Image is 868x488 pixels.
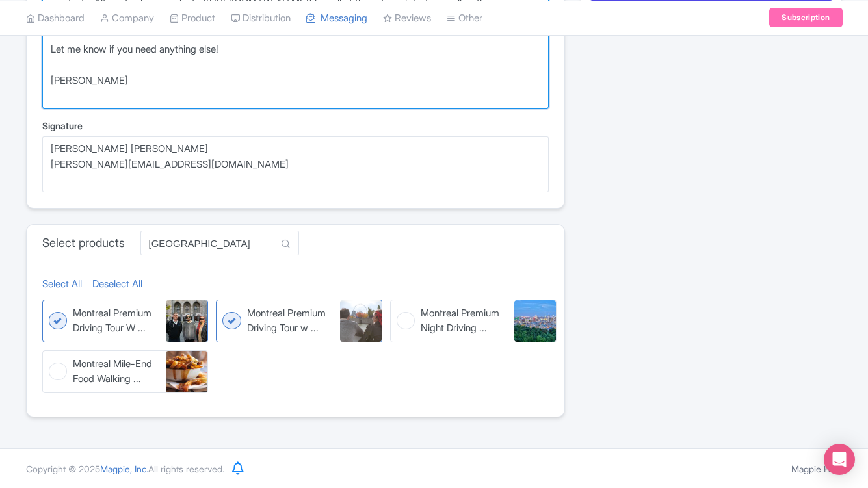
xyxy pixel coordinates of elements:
[166,300,207,342] img: Montreal Premium Driving Tour With Notre Dame Basilica
[73,357,161,386] span: Montreal Mile-End Food Walking Tour
[421,306,508,335] span: Montreal Premium Night Driving Tour
[791,463,843,474] a: Magpie Help
[769,8,842,27] a: Subscription
[100,463,148,474] span: Magpie, Inc.
[166,351,207,392] img: Montreal Mile-End Food Walking Tour
[42,277,82,292] a: Select All
[42,120,83,131] span: Signature
[140,231,299,255] input: Search products...
[340,300,382,342] img: Montreal Premium Driving Tour with AML Boat Cruise
[247,306,335,335] span: Montreal Premium Driving Tour with AML Boat Cruise
[824,444,855,475] div: Open Intercom Messenger
[514,300,556,342] img: Montreal Premium Night Driving Tour
[42,136,549,192] textarea: [PERSON_NAME] [PERSON_NAME] [PERSON_NAME][EMAIL_ADDRESS][DOMAIN_NAME]
[73,306,161,335] span: Montreal Premium Driving Tour With Notre Dame Basilica
[18,462,232,476] div: Copyright © 2025 All rights reserved.
[42,236,125,250] h3: Select products
[92,277,142,292] a: Deselect All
